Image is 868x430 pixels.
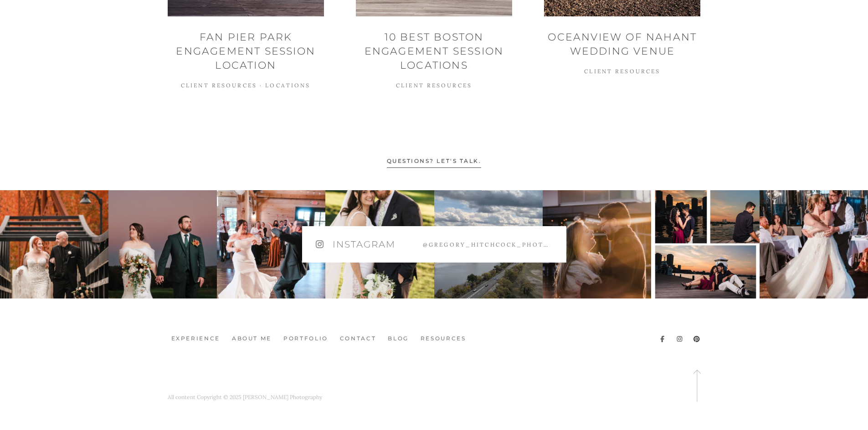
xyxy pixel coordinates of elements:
a: Resources [417,335,470,343]
span: @gregory_hitchcock_photography [423,241,553,248]
img: 558690209_18530973262028324_6218863588385781750_n.jpg [325,190,434,298]
a: About me [228,335,275,343]
img: 559820181_18531379777028324_5625564367240124083_n.jpg [108,190,217,298]
span: Questions? Let's talk. [387,157,481,168]
img: 553337652_18529335844028324_7509434057978771024_n.webp [651,190,760,298]
img: 558924433_18531166351028324_2341472010324989340_n.jpg [217,190,325,298]
p: All content Copyright © 2025 [PERSON_NAME] Photography [168,392,322,403]
span: · [260,82,262,89]
li: Client Resources [181,82,257,89]
h3: 10 BEST BOSTON ENGAGEMENT SESSION LOCATIONS [356,30,512,73]
a: Experience [168,335,224,343]
h3: Instagram [333,238,395,251]
a: Portfolio [280,335,332,343]
a: Instagram @gregory_hitchcock_photography [302,226,566,263]
li: Locations [265,82,310,89]
a: Questions? Let's talk. [387,150,481,172]
a: Blog [384,335,412,343]
li: Client Resources [584,68,660,75]
img: 553780490_3983269141984235_7573316431023342609_n.jpg [434,190,543,298]
img: 553576000_18529034254028324_4044794459217992530_n.jpg [760,190,868,298]
img: 553364774_18529439176028324_5964406408670601240_n.jpg [543,190,651,298]
li: Client Resources [396,82,472,89]
h3: Oceanview of Nahant Wedding Venue [544,30,700,58]
h3: Fan Pier Park Engagement Session Location [168,30,324,73]
a: Contact [336,335,380,343]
